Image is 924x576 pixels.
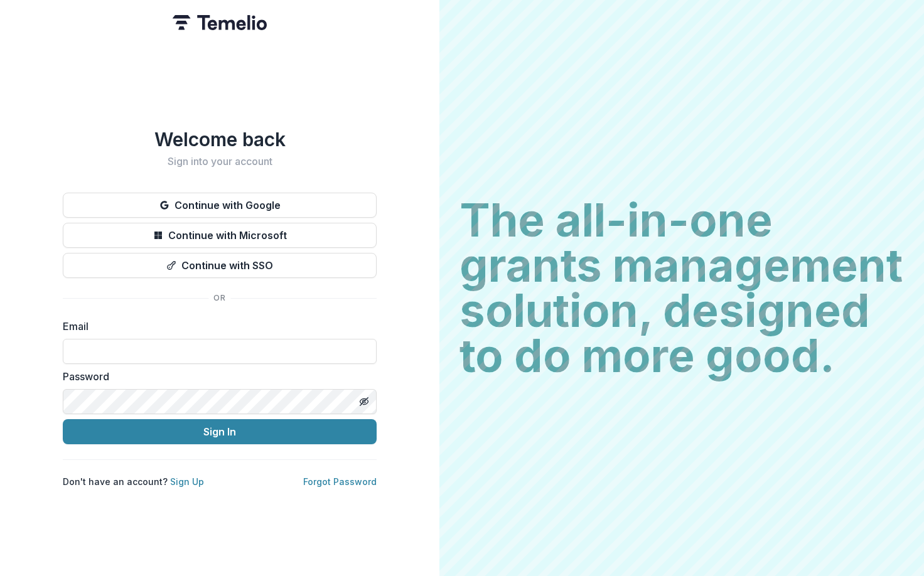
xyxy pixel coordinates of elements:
[63,253,377,278] button: Continue with SSO
[170,476,204,487] a: Sign Up
[63,156,377,168] h2: Sign into your account
[63,319,369,334] label: Email
[63,475,204,488] p: Don't have an account?
[303,476,377,487] a: Forgot Password
[63,419,377,444] button: Sign In
[63,128,377,151] h1: Welcome back
[354,392,374,412] button: Toggle password visibility
[63,369,369,384] label: Password
[63,193,377,218] button: Continue with Google
[63,223,377,248] button: Continue with Microsoft
[173,15,267,30] img: Temelio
